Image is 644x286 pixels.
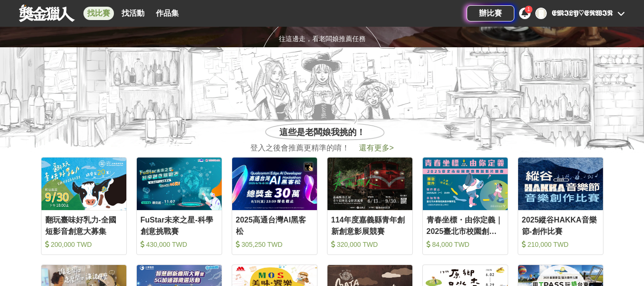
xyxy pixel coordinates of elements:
span: 還有更多 > [359,144,394,152]
div: 2025高通台灣AI黑客松 [236,214,313,236]
a: Cover Image青春坐標・由你定義｜2025臺北市校園創意舞蹈影片競賽 84,000 TWD [422,157,508,255]
img: Cover Image [232,158,317,210]
img: Cover Image [518,158,603,210]
img: Cover Image [327,158,412,210]
div: FuStar未來之星-科學創意挑戰賽 [141,214,218,236]
div: 84,000 TWD [427,240,504,249]
span: 1 [527,7,530,12]
div: 2025縱谷HAKKA音樂節-創作比賽 [522,214,599,236]
div: 430,000 TWD [141,240,218,249]
div: 320,000 TWD [331,240,409,249]
a: 辦比賽 [467,5,514,21]
div: 200,000 TWD [45,240,123,249]
div: 305,250 TWD [236,240,313,249]
img: Cover Image [41,158,126,210]
div: 青春坐標・由你定義｜2025臺北市校園創意舞蹈影片競賽 [427,214,504,236]
a: 找活動 [118,7,148,20]
a: Cover ImageFuStar未來之星-科學創意挑戰賽 430,000 TWD [136,157,222,255]
div: 𝕰𝕸𝕴𝕷𝖄♡𝕰𝕽𝖂𝕴𝕹 [552,8,613,19]
div: 114年度嘉義縣青年創新創意影展競賽 [331,214,409,236]
a: Cover Image翻玩臺味好乳力-全國短影音創意大募集 200,000 TWD [41,157,127,255]
a: 作品集 [152,7,183,20]
a: 還有更多> [359,144,394,152]
a: Cover Image2025縱谷HAKKA音樂節-創作比賽 210,000 TWD [518,157,603,255]
div: 210,000 TWD [522,240,599,249]
img: Cover Image [423,158,508,210]
span: 登入之後會推薦更精準的唷！ [250,142,349,154]
div: 往這邊走，看老闆娘推薦任務 [258,34,386,44]
a: 找比賽 [83,7,114,20]
div: 翻玩臺味好乳力-全國短影音創意大募集 [45,214,123,236]
a: Cover Image114年度嘉義縣青年創新創意影展競賽 320,000 TWD [327,157,413,255]
img: Cover Image [137,158,222,210]
span: 這些是老闆娘我挑的！ [279,126,365,139]
a: Cover Image2025高通台灣AI黑客松 305,250 TWD [232,157,317,255]
div: � [535,8,547,19]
